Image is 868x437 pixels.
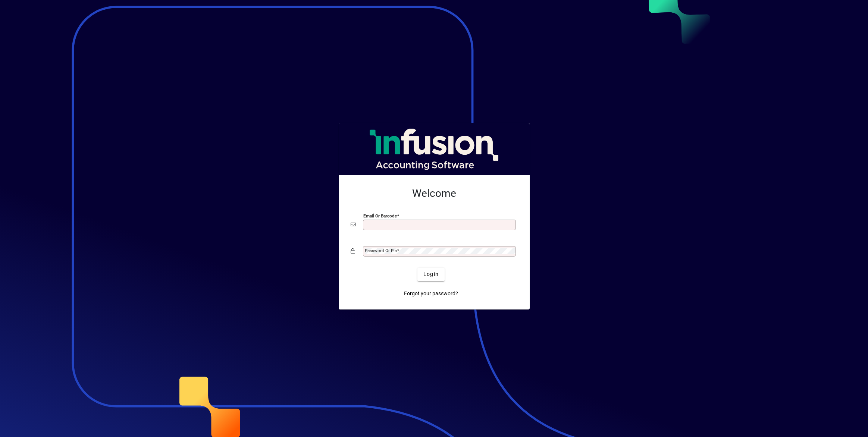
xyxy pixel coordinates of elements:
h2: Welcome [351,187,518,200]
a: Forgot your password? [401,287,461,301]
mat-label: Email or Barcode [363,213,397,218]
button: Login [417,268,445,281]
span: Login [423,270,439,278]
span: Forgot your password? [404,290,458,298]
mat-label: Password or Pin [365,248,397,253]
